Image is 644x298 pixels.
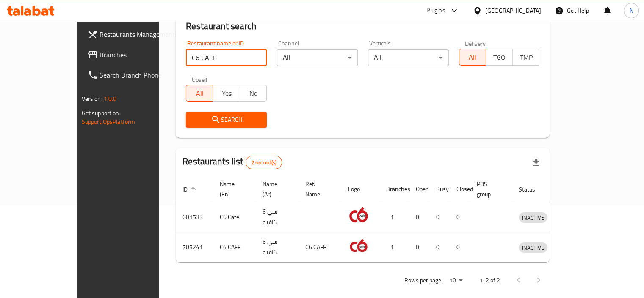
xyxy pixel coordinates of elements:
[176,232,213,262] td: 705241
[519,212,547,223] div: INACTIVE
[216,87,236,100] span: Yes
[220,179,246,199] span: Name (En)
[348,205,369,226] img: C6 Cafe
[263,179,288,199] span: Name (Ar)
[459,49,486,66] button: All
[516,51,536,64] span: TMP
[277,49,358,66] div: All
[176,202,213,232] td: 601533
[299,232,341,262] td: C6 CAFE
[486,49,513,66] button: TGO
[81,45,185,65] a: Branches
[348,235,369,256] img: C6 CAFE
[629,6,633,15] span: N
[81,65,185,85] a: Search Branch Phone
[379,232,409,262] td: 1
[186,49,267,66] input: Search for restaurant name or ID..
[429,232,450,262] td: 0
[81,24,185,45] a: Restaurants Management
[192,76,207,82] label: Upsell
[519,213,547,223] span: INACTIVE
[409,232,429,262] td: 0
[379,202,409,232] td: 1
[82,116,135,127] a: Support.OpsPlatform
[463,51,483,64] span: All
[186,112,267,128] button: Search
[246,156,282,169] div: Total records count
[368,49,449,66] div: All
[477,179,502,199] span: POS group
[193,114,260,125] span: Search
[519,184,546,195] span: Status
[176,176,587,262] table: enhanced table
[465,40,486,46] label: Delivery
[409,202,429,232] td: 0
[213,232,256,262] td: C6 CAFE
[519,242,547,253] div: INACTIVE
[256,232,299,262] td: سي 6 كافيه
[213,85,240,102] button: Yes
[445,274,466,287] div: Rows per page:
[404,275,442,286] p: Rows per page:
[512,49,539,66] button: TMP
[341,176,379,202] th: Logo
[479,275,500,286] p: 1-2 of 2
[305,179,331,199] span: Ref. Name
[100,70,178,80] span: Search Branch Phone
[429,176,450,202] th: Busy
[489,51,509,64] span: TGO
[82,93,102,104] span: Version:
[450,232,470,262] td: 0
[186,20,539,33] h2: Restaurant search
[450,176,470,202] th: Closed
[82,108,121,119] span: Get support on:
[243,87,263,100] span: No
[256,202,299,232] td: سي 6 كافيه
[379,176,409,202] th: Branches
[182,184,199,195] span: ID
[426,6,445,16] div: Plugins
[409,176,429,202] th: Open
[100,50,178,60] span: Branches
[186,85,213,102] button: All
[190,87,210,100] span: All
[104,93,117,104] span: 1.0.0
[213,202,256,232] td: C6 Cafe
[100,29,178,39] span: Restaurants Management
[246,159,282,167] span: 2 record(s)
[526,152,546,173] div: Export file
[240,85,267,102] button: No
[429,202,450,232] td: 0
[519,243,547,253] span: INACTIVE
[450,202,470,232] td: 0
[485,6,541,15] div: [GEOGRAPHIC_DATA]
[182,155,282,169] h2: Restaurants list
